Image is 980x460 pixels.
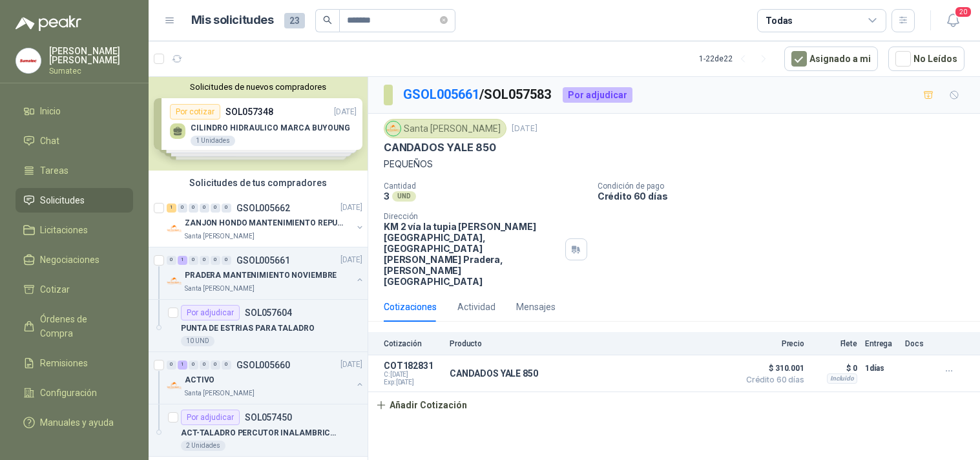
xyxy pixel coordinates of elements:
p: Flete [812,339,857,348]
p: 3 [384,191,390,202]
p: 1 días [865,361,897,376]
div: Cotizaciones [384,300,437,314]
a: Tareas [16,158,133,183]
p: Sumatec [49,67,133,75]
div: 0 [200,204,209,213]
div: 1 [178,256,187,265]
div: 0 [222,361,231,370]
div: 0 [189,256,198,265]
p: Docs [905,339,931,348]
div: 0 [211,256,220,265]
div: Solicitudes de tus compradores [149,171,368,195]
p: Condición de pago [598,182,975,191]
div: 1 [178,361,187,370]
p: Cantidad [384,182,587,191]
div: 10 UND [181,336,214,346]
p: Producto [450,339,732,348]
div: Solicitudes de nuevos compradoresPor cotizarSOL057348[DATE] CILINDRO HIDRAULICO MARCA BUYOUNG1 Un... [149,77,368,171]
p: Cotización [384,339,442,348]
div: 0 [211,204,220,213]
span: Configuración [40,386,97,400]
div: 0 [167,361,176,370]
span: C: [DATE] [384,371,442,379]
div: 0 [211,361,220,370]
a: 1 0 0 0 0 0 GSOL005662[DATE] Company LogoZANJON HONDO MANTENIMIENTO REPUESTOSSanta [PERSON_NAME] [167,200,365,242]
p: Santa [PERSON_NAME] [185,231,255,242]
div: 0 [200,256,209,265]
div: 0 [167,256,176,265]
a: Licitaciones [16,218,133,242]
a: Órdenes de Compra [16,307,133,346]
img: Company Logo [167,378,182,393]
img: Logo peakr [16,16,81,31]
span: $ 310.001 [740,361,804,376]
div: 0 [189,361,198,370]
p: PRADERA MANTENIMIENTO NOVIEMBRE [185,270,337,282]
span: Negociaciones [40,253,99,267]
p: [DATE] [512,123,537,135]
a: Por adjudicarSOL057604PUNTA DE ESTRIAS PARA TALADRO10 UND [149,300,368,352]
div: 0 [222,256,231,265]
button: 20 [941,9,964,32]
p: ACT-TALADRO PERCUTOR INALAMBRICO22 [181,427,342,439]
a: Cotizar [16,277,133,302]
a: Solicitudes [16,188,133,213]
span: 20 [954,6,972,18]
img: Company Logo [16,48,41,73]
a: GSOL005661 [403,87,479,102]
p: PEQUEÑOS [384,157,964,171]
div: 1 - 22 de 22 [699,48,774,69]
span: Órdenes de Compra [40,312,121,340]
a: Por adjudicarSOL057450ACT-TALADRO PERCUTOR INALAMBRICO222 Unidades [149,404,368,457]
p: Precio [740,339,804,348]
span: close-circle [440,16,448,24]
div: Actividad [457,300,495,314]
div: 0 [222,204,231,213]
p: [DATE] [340,359,362,371]
img: Company Logo [386,121,401,136]
a: Chat [16,129,133,153]
div: 0 [200,361,209,370]
p: / SOL057583 [403,85,552,105]
a: Configuración [16,381,133,405]
span: Manuales y ayuda [40,415,114,430]
div: 0 [178,204,187,213]
div: Santa [PERSON_NAME] [384,119,506,138]
div: UND [392,191,416,202]
a: Negociaciones [16,247,133,272]
p: ACTIVO [185,375,214,387]
span: Licitaciones [40,223,88,237]
div: Por adjudicar [181,305,240,320]
p: $ 0 [812,361,857,376]
p: Santa [PERSON_NAME] [185,284,255,294]
p: Santa [PERSON_NAME] [185,388,255,399]
span: Cotizar [40,282,70,297]
a: 0 1 0 0 0 0 GSOL005661[DATE] Company LogoPRADERA MANTENIMIENTO NOVIEMBRESanta [PERSON_NAME] [167,253,365,294]
p: COT182831 [384,361,442,371]
div: 1 [167,204,176,213]
h1: Mis solicitudes [191,11,274,30]
p: GSOL005662 [236,204,290,213]
a: Inicio [16,99,133,123]
p: CANDADOS YALE 850 [384,141,496,154]
span: Crédito 60 días [740,376,804,384]
button: Solicitudes de nuevos compradores [154,82,362,92]
p: GSOL005661 [236,256,290,265]
div: 0 [189,204,198,213]
p: Dirección [384,212,560,221]
span: Exp: [DATE] [384,379,442,386]
p: CANDADOS YALE 850 [450,368,538,379]
button: No Leídos [888,47,964,71]
span: Tareas [40,163,68,178]
div: Incluido [827,373,857,384]
button: Añadir Cotización [368,392,474,418]
div: 2 Unidades [181,441,225,451]
div: Por adjudicar [181,410,240,425]
p: [DATE] [340,202,362,214]
div: Mensajes [516,300,556,314]
div: Todas [766,14,793,28]
a: Remisiones [16,351,133,375]
span: 23 [284,13,305,28]
button: Asignado a mi [784,47,878,71]
p: [PERSON_NAME] [PERSON_NAME] [49,47,133,65]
